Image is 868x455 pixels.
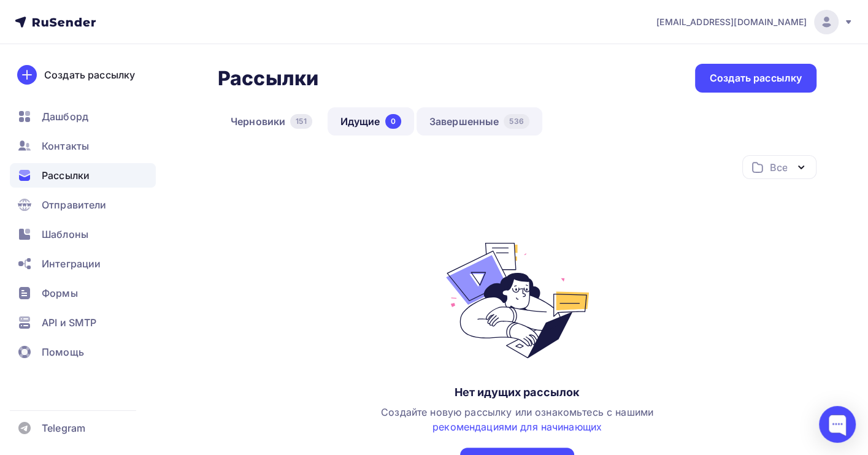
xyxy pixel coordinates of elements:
div: Нет идущих рассылок [455,385,580,400]
a: Отправители [10,193,156,217]
span: Telegram [42,421,85,435]
div: Создать рассылку [44,67,135,82]
div: Все [770,160,787,175]
a: рекомендациями для начинающих [432,421,602,433]
a: Формы [10,281,156,305]
span: Шаблоны [42,227,88,242]
a: Завершенные536 [417,107,542,136]
span: Рассылки [42,168,90,183]
span: Интеграции [42,256,101,271]
span: Контакты [42,139,89,153]
button: Все [742,155,816,179]
span: Формы [42,286,78,300]
h2: Рассылки [218,66,318,91]
span: Отправители [42,197,107,212]
div: 536 [504,114,529,129]
a: Контакты [10,134,156,158]
span: Помощь [42,345,84,359]
span: Создайте новую рассылку или ознакомьтесь с нашими [381,406,653,433]
a: Идущие0 [328,107,414,136]
div: 0 [385,114,401,129]
a: Черновики151 [218,107,325,136]
a: [EMAIL_ADDRESS][DOMAIN_NAME] [656,10,853,34]
span: [EMAIL_ADDRESS][DOMAIN_NAME] [656,16,807,28]
span: Дашборд [42,109,88,124]
div: 151 [290,114,312,129]
a: Рассылки [10,163,156,188]
span: API и SMTP [42,315,96,330]
a: Шаблоны [10,222,156,247]
a: Дашборд [10,104,156,129]
div: Создать рассылку [710,71,802,85]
